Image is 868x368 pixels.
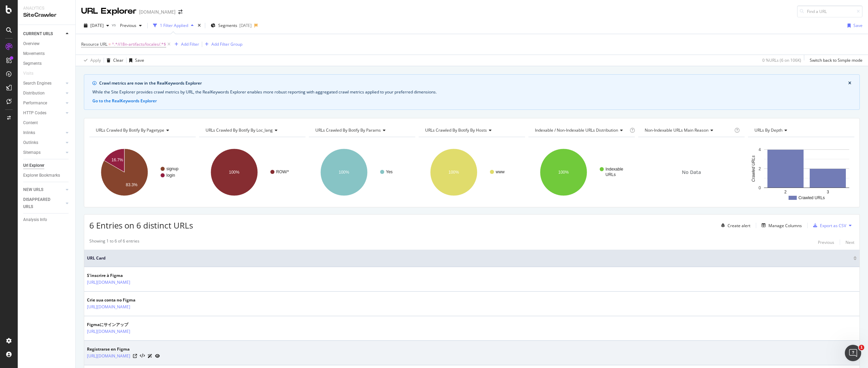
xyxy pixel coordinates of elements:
a: [URL][DOMAIN_NAME] [87,304,130,310]
button: close banner [847,79,853,88]
span: URLs Crawled By Botify By hosts [425,127,487,133]
span: 1 [859,345,864,350]
div: URL Explorer [81,5,136,17]
span: = [108,41,111,47]
button: Manage Columns [759,221,802,230]
svg: A chart. [309,143,415,202]
div: DISAPPEARED URLS [23,196,58,210]
a: [URL][DOMAIN_NAME] [87,353,130,359]
text: 100% [339,170,349,175]
a: Search Engines [23,80,64,87]
text: 2 [759,166,761,171]
span: Previous [117,23,136,28]
div: Save [135,57,144,63]
button: Export as CSV [810,220,846,231]
a: Sitemaps [23,149,64,156]
a: Movements [23,50,71,57]
div: Export as CSV [820,223,846,229]
svg: A chart. [528,143,635,202]
button: Create alert [718,220,750,231]
div: Next [845,239,854,245]
a: AI Url Details [148,352,152,359]
button: 1 Filter Applied [150,20,196,31]
text: Crawled URLs [751,156,755,182]
div: Previous [818,239,834,245]
div: Clear [113,57,123,63]
a: Outlinks [23,139,64,146]
a: Visit Online Page [133,354,137,358]
div: A chart. [89,143,196,202]
input: Find a URL [797,5,863,17]
button: Save [845,20,863,31]
a: Analysis Info [23,216,71,223]
span: URLs Crawled By Botify By pagetype [96,127,164,133]
div: Explorer Bookmarks [23,172,60,179]
span: Resource URL [81,41,107,47]
span: Segments [218,23,237,28]
span: 6 Entries on 6 distinct URLs [89,220,193,231]
text: 100% [558,170,569,175]
a: URL Inspection [155,352,160,359]
text: www [495,170,505,174]
button: Add Filter Group [202,40,242,48]
div: A chart. [748,143,854,202]
div: HTTP Codes [23,109,46,117]
h4: URLs Crawled By Botify By hosts [424,125,519,136]
button: Apply [81,55,101,66]
div: Movements [23,50,45,57]
div: Visits [23,70,33,77]
a: [URL][DOMAIN_NAME] [87,328,130,335]
button: [DATE] [81,20,112,31]
a: Distribution [23,90,64,97]
button: Add Filter [172,40,199,48]
a: Url Explorer [23,162,71,169]
div: Add Filter Group [211,41,242,47]
a: Explorer Bookmarks [23,172,71,179]
h4: Indexable / Non-Indexable URLs Distribution [534,125,628,136]
div: Inlinks [23,129,35,136]
div: 1 Filter Applied [160,23,188,28]
a: Content [23,119,71,127]
span: 2025 Oct. 4th [90,23,104,28]
span: Non-Indexable URLs Main Reason [645,127,708,133]
div: Content [23,119,38,127]
div: Search Engines [23,80,51,87]
text: URLs [605,172,616,177]
button: Segments[DATE] [208,20,254,31]
button: Save [126,55,144,66]
div: info banner [84,74,860,110]
div: Overview [23,40,40,47]
a: DISAPPEARED URLS [23,196,64,210]
h4: Non-Indexable URLs Main Reason [643,125,733,136]
div: Registrarse en Figma [87,346,160,352]
text: Indexable [605,167,623,172]
div: arrow-right-arrow-left [178,10,182,14]
svg: A chart. [419,143,525,202]
text: 100% [448,170,459,175]
span: No Data [682,169,701,176]
a: Overview [23,40,71,47]
a: Performance [23,100,64,107]
a: Segments [23,60,71,67]
a: [URL][DOMAIN_NAME] [87,279,130,286]
div: Apply [90,57,101,63]
span: URLs Crawled By Botify By params [315,127,381,133]
div: Crawl metrics are now in the RealKeywords Explorer [99,80,848,86]
div: While the Site Explorer provides crawl metrics by URL, the RealKeywords Explorer enables more rob... [92,89,851,95]
div: [DATE] [239,23,252,28]
div: Segments [23,60,42,67]
div: Add Filter [181,41,199,47]
svg: A chart. [199,143,305,202]
text: 3 [827,190,829,194]
div: Save [853,23,863,28]
text: 2 [784,190,787,194]
text: 100% [229,170,239,175]
button: Previous [117,20,145,31]
div: times [196,22,202,29]
div: Manage Columns [768,223,802,229]
div: 0 % URLs ( 6 on 106K ) [762,57,801,63]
